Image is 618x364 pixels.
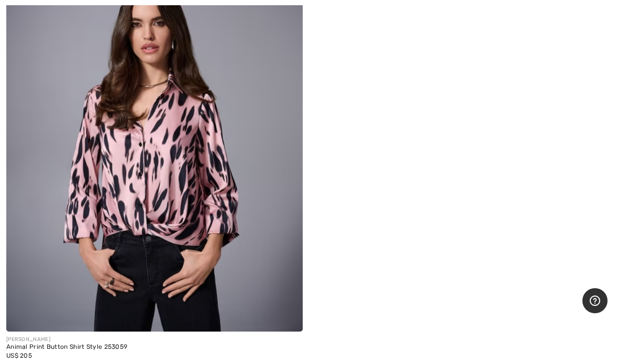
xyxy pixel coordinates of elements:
[6,352,32,359] span: US$ 205
[6,336,303,344] div: [PERSON_NAME]
[6,344,303,351] div: Animal Print Button Shirt Style 253059
[582,288,608,314] iframe: Opens a widget where you can find more information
